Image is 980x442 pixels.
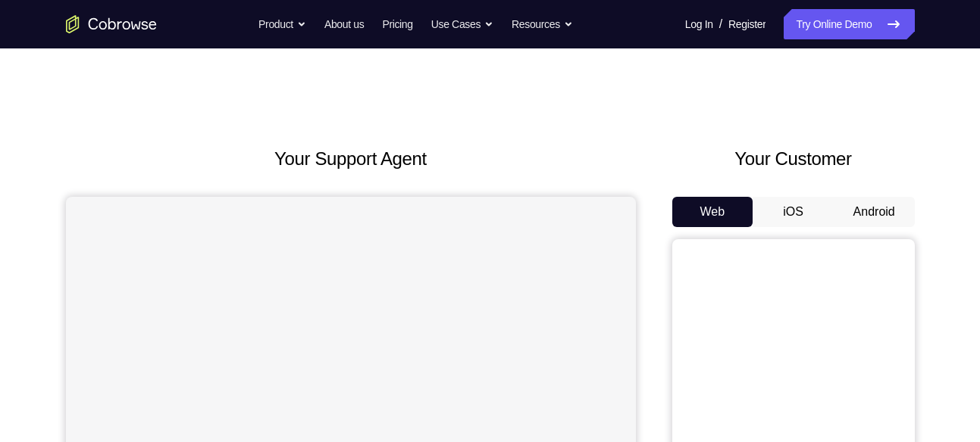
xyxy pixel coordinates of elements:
[672,197,753,227] button: Web
[728,9,766,39] a: Register
[685,9,713,39] a: Log In
[672,145,915,173] h2: Your Customer
[753,197,834,227] button: iOS
[66,15,157,33] a: Go to the home page
[258,9,306,39] button: Product
[834,197,915,227] button: Android
[512,9,573,39] button: Resources
[431,9,493,39] button: Use Cases
[324,9,364,39] a: About us
[382,9,412,39] a: Pricing
[784,9,914,39] a: Try Online Demo
[66,145,636,173] h2: Your Support Agent
[719,15,722,33] span: /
